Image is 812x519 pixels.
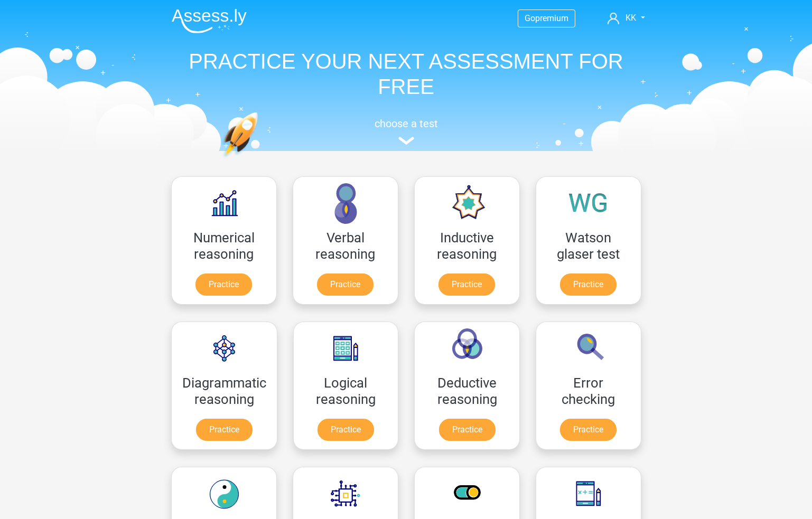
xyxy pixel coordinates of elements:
[439,419,496,441] a: Practice
[535,13,568,23] span: premium
[195,273,252,296] a: Practice
[518,11,575,25] a: Gopremium
[163,49,649,99] h1: PRACTICE YOUR NEXT ASSESSMENT FOR FREE
[398,137,414,145] img: assessment
[317,273,374,296] a: Practice
[163,117,649,145] a: choose a test
[438,273,495,296] a: Practice
[221,112,299,207] img: practice
[196,419,253,441] a: Practice
[318,419,374,441] a: Practice
[603,12,649,24] a: KK
[626,13,636,23] span: KK
[172,8,247,33] img: Assessly
[525,13,535,23] span: Go
[163,117,649,130] h5: choose a test
[560,273,617,296] a: Practice
[560,419,617,441] a: Practice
